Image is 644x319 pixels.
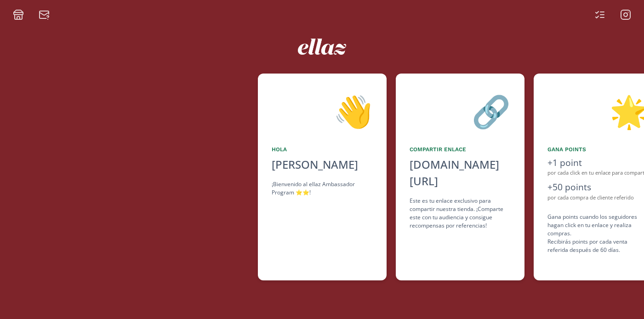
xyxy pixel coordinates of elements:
div: Compartir Enlace [410,145,511,154]
div: Hola [272,145,373,154]
div: 👋 [272,87,373,134]
div: Este es tu enlace exclusivo para compartir nuestra tienda. ¡Comparte este con tu audiencia y cons... [410,197,511,230]
div: 🔗 [410,87,511,134]
div: [DOMAIN_NAME][URL] [410,156,511,189]
img: ew9eVGDHp6dD [298,39,346,55]
div: [PERSON_NAME] [272,156,373,173]
div: ¡Bienvenido al ellaz Ambassador Program ⭐️⭐️! [272,180,373,197]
